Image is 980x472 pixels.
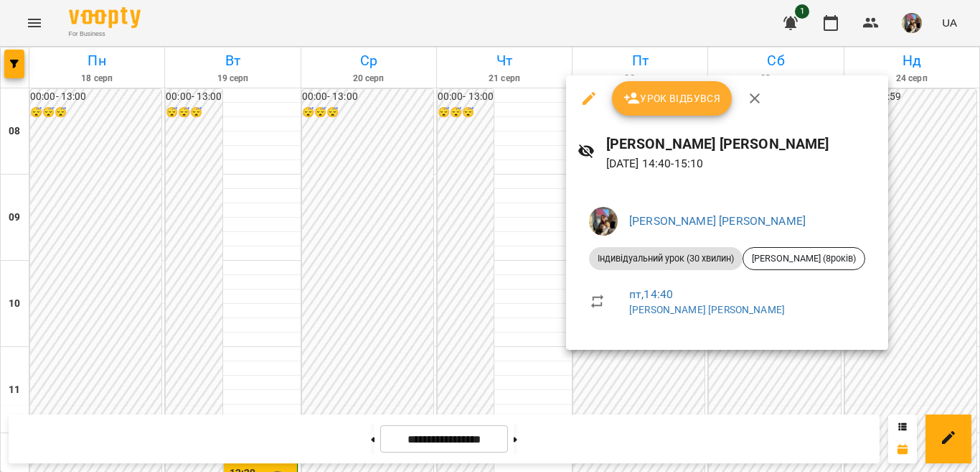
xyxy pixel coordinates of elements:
[629,214,806,228] a: [PERSON_NAME] [PERSON_NAME]
[589,207,618,236] img: 497ea43cfcb3904c6063eaf45c227171.jpeg
[743,247,865,270] div: [PERSON_NAME] (8років)
[743,252,864,265] span: [PERSON_NAME] (8років)
[606,155,877,172] p: [DATE] 14:40 - 15:10
[589,252,743,265] span: Індивідуальний урок (30 хвилин)
[629,304,785,315] a: [PERSON_NAME] [PERSON_NAME]
[623,90,721,107] span: Урок відбувся
[629,287,673,301] a: пт , 14:40
[612,81,732,116] button: Урок відбувся
[606,133,877,155] h6: [PERSON_NAME] [PERSON_NAME]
